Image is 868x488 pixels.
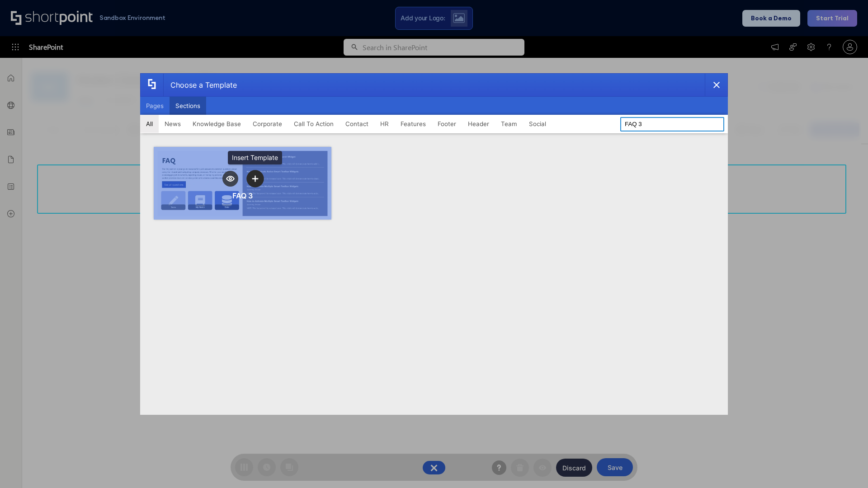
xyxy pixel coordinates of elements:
[432,115,462,133] button: Footer
[140,115,159,133] button: All
[523,115,552,133] button: Social
[247,115,288,133] button: Corporate
[462,115,495,133] button: Header
[140,97,170,115] button: Pages
[170,97,206,115] button: Sections
[495,115,523,133] button: Team
[395,115,432,133] button: Features
[159,115,187,133] button: News
[620,117,724,131] input: Search
[232,191,253,200] div: FAQ 3
[187,115,247,133] button: Knowledge Base
[163,74,237,96] div: Choose a Template
[140,73,728,415] div: template selector
[374,115,395,133] button: HR
[288,115,340,133] button: Call To Action
[823,445,868,488] iframe: Chat Widget
[340,115,374,133] button: Contact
